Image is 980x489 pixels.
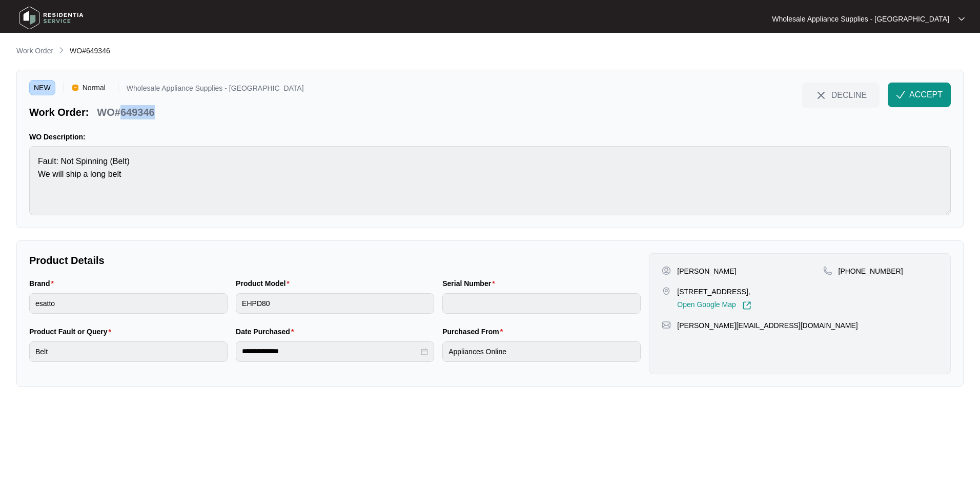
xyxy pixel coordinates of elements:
img: user-pin [662,266,671,275]
label: Brand [29,278,58,289]
img: check-Icon [896,90,905,99]
span: NEW [29,80,55,95]
a: Open Google Map [677,301,751,310]
label: Serial Number [442,278,499,289]
p: [PERSON_NAME][EMAIL_ADDRESS][DOMAIN_NAME] [677,320,857,331]
span: ACCEPT [909,89,943,101]
p: [PHONE_NUMBER] [839,266,903,276]
img: map-pin [662,320,671,330]
span: WO#649346 [70,47,110,55]
label: Date Purchased [236,327,298,337]
p: Work Order: [29,105,89,119]
label: Product Model [236,278,294,289]
p: Wholesale Appliance Supplies - [GEOGRAPHIC_DATA] [772,14,949,24]
label: Product Fault or Query [29,327,115,337]
label: Purchased From [442,327,507,337]
img: chevron-right [57,46,66,54]
input: Purchased From [442,341,641,362]
img: dropdown arrow [958,16,965,22]
input: Brand [29,293,228,314]
img: Link-External [742,301,751,310]
p: [PERSON_NAME] [677,266,736,276]
p: [STREET_ADDRESS], [677,287,751,297]
input: Serial Number [442,293,641,314]
textarea: Fault: Not Spinning (Belt) We will ship a long belt [29,146,951,215]
input: Product Model [236,293,434,314]
img: close-Icon [815,89,827,101]
p: Work Order [16,46,53,56]
p: Product Details [29,253,641,268]
img: residentia service logo [15,3,87,33]
input: Date Purchased [242,346,419,357]
span: Normal [78,80,110,95]
p: Wholesale Appliance Supplies - [GEOGRAPHIC_DATA] [127,85,304,95]
button: check-IconACCEPT [888,83,951,107]
img: Vercel Logo [72,85,78,91]
p: WO#649346 [97,105,154,119]
input: Product Fault or Query [29,341,228,362]
img: map-pin [823,266,832,275]
button: close-IconDECLINE [802,83,880,107]
a: Work Order [14,46,55,57]
span: DECLINE [831,89,867,100]
p: WO Description: [29,132,951,142]
img: map-pin [662,287,671,296]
